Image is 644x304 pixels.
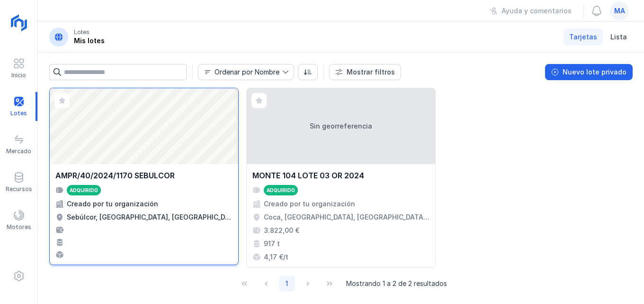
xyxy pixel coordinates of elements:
div: Mostrar filtros [347,67,395,77]
a: Sin georreferenciaMONTE 104 LOTE 03 OR 2024AdquiridoCreado por tu organizaciónCoca, [GEOGRAPHIC_D... [246,88,436,268]
div: AMPR/40/2024/1170 SEBULCOR [55,170,175,181]
button: Ayuda y comentarios [484,3,578,19]
div: Sin georreferencia [247,88,435,164]
a: Tarjetas [563,28,603,46]
div: Creado por tu organización [67,199,158,209]
span: Nombre [198,64,282,80]
button: Nuevo lote privado [545,64,633,80]
div: MONTE 104 LOTE 03 OR 2024 [252,170,364,181]
div: Recursos [6,185,32,193]
a: Lista [605,28,633,46]
button: Page 1 [279,276,295,292]
a: AMPR/40/2024/1170 SEBULCORAdquiridoCreado por tu organizaciónSebúlcor, [GEOGRAPHIC_DATA], [GEOGRA... [49,88,239,268]
div: Adquirido [70,187,98,193]
button: Mostrar filtros [329,64,401,80]
div: Inicio [11,72,26,79]
div: Adquirido [267,187,295,193]
div: Sebúlcor, [GEOGRAPHIC_DATA], [GEOGRAPHIC_DATA], [GEOGRAPHIC_DATA] [67,212,233,222]
div: Nuevo lote privado [563,67,626,77]
div: 917 t [264,239,280,249]
div: Coca, [GEOGRAPHIC_DATA], [GEOGRAPHIC_DATA], [GEOGRAPHIC_DATA] [264,212,429,222]
div: Creado por tu organización [264,199,355,209]
span: Lista [610,32,627,42]
div: Ayuda y comentarios [501,6,572,16]
div: 3.822,00 € [264,226,299,235]
div: Mercado [6,147,31,155]
div: Motores [7,223,31,231]
div: Ordenar por Nombre [215,69,279,75]
span: Mostrando 1 a 2 de 2 resultados [346,279,447,288]
span: Tarjetas [569,32,597,42]
img: logoRight.svg [7,11,31,35]
div: Lotes [74,28,89,36]
div: 4,17 €/t [264,252,288,262]
div: Mis lotes [74,36,105,46]
span: ma [614,6,625,16]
